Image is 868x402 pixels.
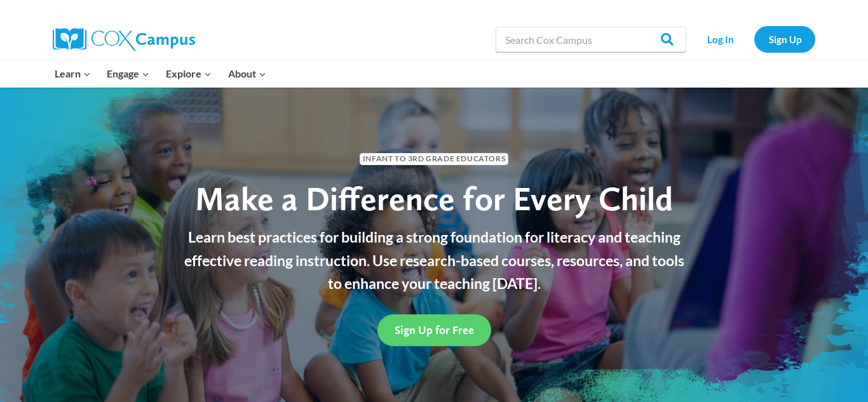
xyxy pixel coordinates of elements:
[754,26,815,52] a: Sign Up
[166,65,212,82] span: Explore
[177,225,691,295] p: Learn best practices for building a strong foundation for literacy and teaching effective reading...
[693,26,748,52] a: Log In
[693,26,815,52] nav: Secondary Navigation
[395,323,474,337] span: Sign Up for Free
[53,28,195,51] img: Cox Campus
[228,65,266,82] span: About
[195,178,673,218] span: Make a Difference for Every Child
[107,65,149,82] span: Engage
[360,153,508,165] span: Infant to 3rd Grade Educators
[496,27,686,52] input: Search Cox Campus
[55,65,91,82] span: Learn
[46,60,274,87] nav: Primary Navigation
[377,314,491,345] a: Sign Up for Free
